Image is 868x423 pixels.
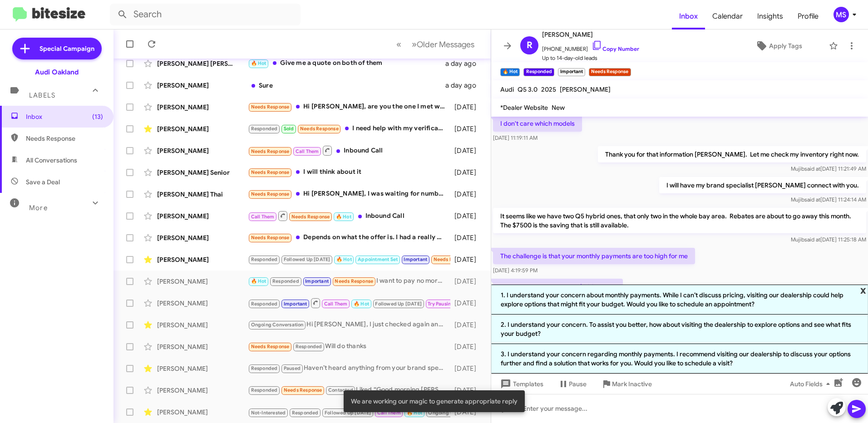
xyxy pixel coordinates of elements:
[157,146,248,155] div: [PERSON_NAME]
[659,177,866,193] p: I will have my brand specialist [PERSON_NAME] connect with you.
[860,285,866,295] span: x
[300,126,339,132] span: Needs Response
[248,385,450,395] div: Liked “Good morning [PERSON_NAME], thanks for reaching out. We'd love to see the vehicle in perso...
[248,406,450,418] div: Yes
[336,256,352,262] span: 🔥 Hot
[157,408,248,417] div: [PERSON_NAME]
[92,112,103,121] span: (13)
[284,387,322,393] span: Needs Response
[769,38,802,54] span: Apply Tags
[35,68,79,77] div: Audi Oakland
[594,376,659,392] button: Mark Inactive
[491,344,868,374] li: 3. I understand your concern regarding monthly payments. I recommend visiting our dealership to d...
[251,344,290,349] span: Needs Response
[434,256,472,262] span: Needs Response
[493,115,582,132] p: I don't care which models
[491,376,551,392] button: Templates
[826,7,858,22] button: MS
[450,255,483,264] div: [DATE]
[248,254,450,265] div: i put a lot down with my q4
[251,322,304,328] span: Ongoing Conversation
[790,3,826,30] span: Profile
[750,3,790,30] a: Insights
[391,35,407,54] button: Previous
[552,103,565,112] span: New
[248,58,445,69] div: Give me a quote on both of them
[292,410,319,416] span: Responded
[26,156,77,165] span: All Conversations
[491,315,868,344] li: 2. I understand your concern. To assist you better, how about visiting the dealership to explore ...
[491,285,868,315] li: 1. I understand your concern about monthly payments. While I can’t discuss pricing, visiting our ...
[284,256,330,262] span: Followed Up [DATE]
[450,211,483,221] div: [DATE]
[450,190,483,199] div: [DATE]
[157,386,248,395] div: [PERSON_NAME]
[305,278,329,284] span: Important
[396,39,401,50] span: «
[284,126,294,132] span: Sold
[251,191,290,197] span: Needs Response
[351,397,518,406] span: We are working our magic to generate appropriate reply
[157,211,248,221] div: [PERSON_NAME]
[248,145,450,156] div: Inbound Call
[450,320,483,330] div: [DATE]
[248,363,450,374] div: Haven’t heard anything from your brand specialist since last week so I'm assuming there is no nee...
[450,364,483,373] div: [DATE]
[251,278,266,284] span: 🔥 Hot
[358,256,398,262] span: Appointment Set
[804,236,820,243] span: said at
[291,214,330,220] span: Needs Response
[157,103,248,112] div: [PERSON_NAME]
[833,7,849,22] div: MS
[272,278,299,284] span: Responded
[493,279,623,295] p: I want to pay no more than $600/month
[284,365,301,371] span: Paused
[542,54,639,63] span: Up to 14-day-old leads
[157,364,248,373] div: [PERSON_NAME]
[251,256,278,262] span: Responded
[804,196,820,203] span: said at
[732,38,824,54] button: Apply Tags
[110,4,301,25] input: Search
[523,68,554,76] small: Responded
[417,39,474,49] span: Older Messages
[251,126,278,132] span: Responded
[783,376,841,392] button: Auto Fields
[375,301,422,307] span: Followed Up [DATE]
[251,60,266,66] span: 🔥 Hot
[157,81,248,90] div: [PERSON_NAME]
[391,35,480,54] nav: Page navigation example
[26,112,103,121] span: Inbox
[157,299,248,308] div: [PERSON_NAME]
[500,68,520,76] small: 🔥 Hot
[39,44,94,53] span: Special Campaign
[518,85,538,93] span: Q5 3.0
[157,59,248,68] div: [PERSON_NAME] [PERSON_NAME]
[412,39,417,50] span: »
[500,85,514,93] span: Audi
[157,168,248,177] div: [PERSON_NAME] Senior
[248,102,450,112] div: Hi [PERSON_NAME], are you the one I met with [DATE] with [PERSON_NAME] and [PERSON_NAME]?
[527,38,533,53] span: R
[251,169,290,175] span: Needs Response
[498,376,543,392] span: Templates
[157,233,248,242] div: [PERSON_NAME]
[248,232,450,243] div: Depends on what the offer is. I had a really bad experience with buying from you guys so honestly...
[445,59,483,68] div: a day ago
[251,387,278,393] span: Responded
[29,204,48,212] span: More
[560,85,611,93] span: [PERSON_NAME]
[251,235,290,241] span: Needs Response
[157,255,248,264] div: [PERSON_NAME]
[450,103,483,112] div: [DATE]
[248,123,450,134] div: I need help with my verification for My Audi at a dealership. Can I come in on [DATE] and take ca...
[542,40,639,54] span: [PHONE_NUMBER]
[248,81,445,90] div: Sure
[328,387,353,393] span: Contacted
[493,208,866,233] p: It seems like we have two Q5 hybrid ones, that only two in the whole bay area. Rebates are about ...
[296,344,322,349] span: Responded
[428,301,454,307] span: Try Pausing
[569,376,587,392] span: Pause
[248,189,450,199] div: Hi [PERSON_NAME], I was waiting for numbers first.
